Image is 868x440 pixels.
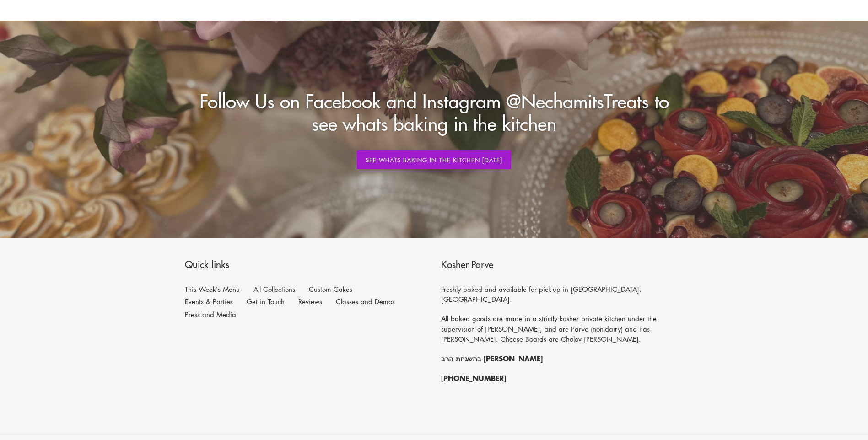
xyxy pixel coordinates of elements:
a: Custom Cakes [309,284,352,294]
p: Kosher Parve [441,258,684,273]
a: Events & Parties [185,297,233,306]
strong: בהשגחת הרב [PERSON_NAME] [441,353,543,364]
a: All Collections [253,284,295,294]
strong: [PHONE_NUMBER] [441,372,506,383]
a: Press and Media [185,310,236,319]
p: Quick links [185,258,427,273]
a: See whats Baking in the Kitchen today [357,150,512,170]
a: This Week's Menu [185,284,240,294]
a: Reviews [298,297,322,306]
a: Classes and Demos [336,297,395,306]
h2: Follow Us on Facebook and Instagram @NechamitsTreats to see whats baking in the kitchen [185,89,684,134]
p: Freshly baked and available for pick-up in [GEOGRAPHIC_DATA],[GEOGRAPHIC_DATA]. [441,284,684,305]
a: Get in Touch [247,297,285,306]
p: All baked goods are made in a strictly kosher private kitchen under the supervision of [PERSON_NA... [441,313,684,344]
